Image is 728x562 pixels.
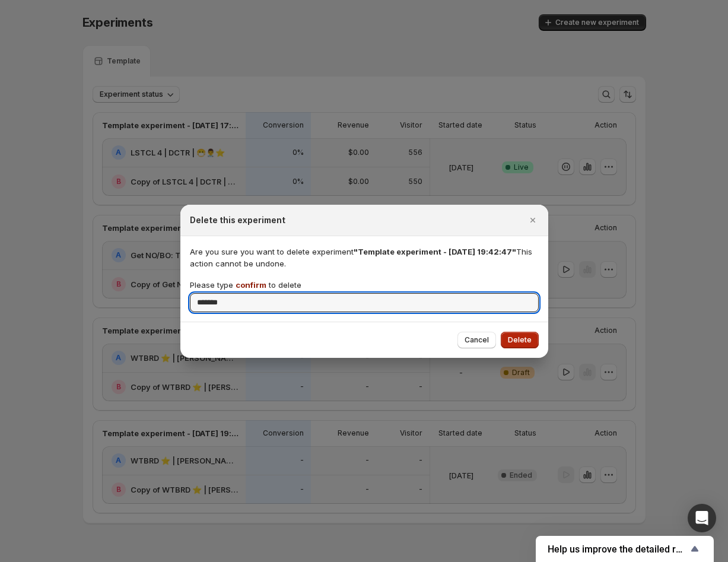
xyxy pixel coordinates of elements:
[354,247,516,256] span: "Template experiment - [DATE] 19:42:47"
[548,542,702,556] button: Show survey - Help us improve the detailed report for A/B campaigns
[508,335,532,345] span: Delete
[457,332,496,348] button: Cancel
[190,279,301,291] p: Please type to delete
[501,332,539,348] button: Delete
[548,544,688,555] span: Help us improve the detailed report for A/B campaigns
[190,214,285,226] h2: Delete this experiment
[688,504,716,532] div: Open Intercom Messenger
[236,280,266,290] span: confirm
[190,246,539,269] p: Are you sure you want to delete experiment This action cannot be undone.
[524,212,541,228] button: Close
[465,335,489,345] span: Cancel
